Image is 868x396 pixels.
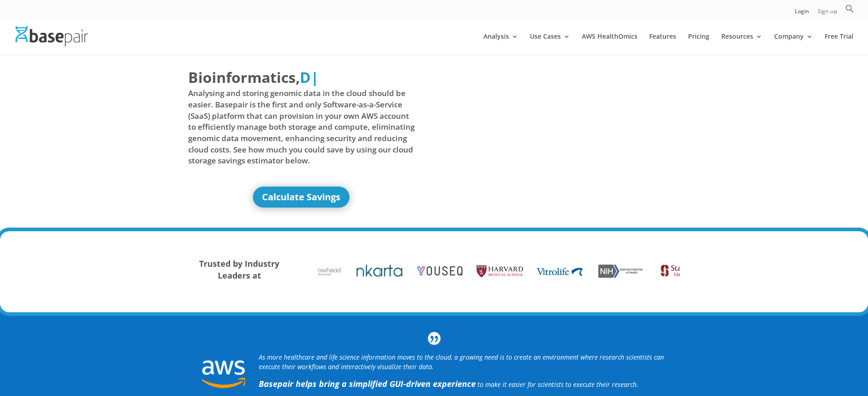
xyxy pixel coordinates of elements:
[300,67,311,87] span: D
[721,33,762,55] a: Resources
[825,33,853,55] a: Free Trial
[530,33,570,55] a: Use Cases
[188,67,300,88] span: Bioinformatics,
[845,4,854,18] a: Search Icon Link
[795,9,809,18] a: Login
[199,258,279,281] strong: Trusted by Industry Leaders at
[845,4,854,13] svg: Search
[582,33,637,55] a: AWS HealthOmics
[441,67,668,194] iframe: Basepair - NGS Analysis Simplified
[478,380,638,389] span: to make it easier for scientists to execute their research.
[483,33,518,55] a: Analysis
[774,33,813,55] a: Company
[649,33,676,55] a: Features
[15,26,88,46] img: Basepair
[817,9,837,18] a: Sign up
[253,187,349,208] a: Calculate Savings
[259,378,476,389] strong: Basepair helps bring a simplified GUI-driven experience
[188,88,415,166] span: Analysing and storing genomic data in the cloud should be easier. Basepair is the first and only ...
[311,67,319,87] span: |
[259,353,664,371] i: As more healthcare and life science information moves to the cloud, a growing need is to create a...
[688,33,709,55] a: Pricing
